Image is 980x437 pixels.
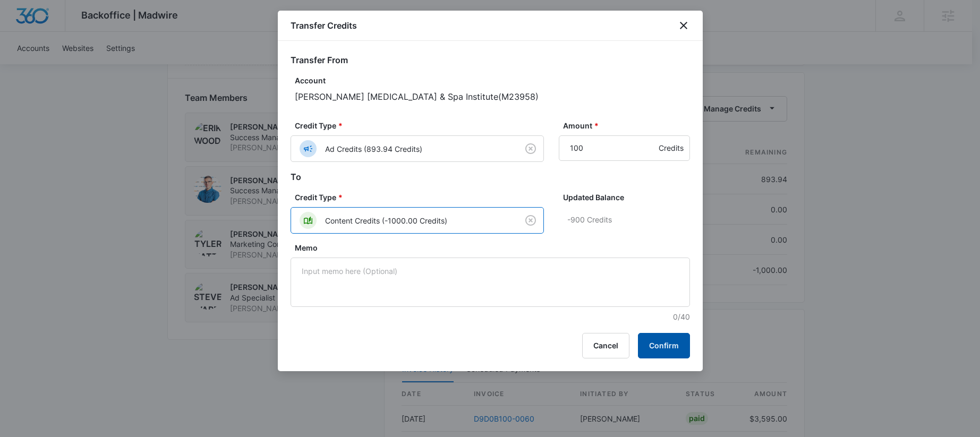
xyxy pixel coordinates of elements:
label: Amount [563,120,694,131]
button: Confirm [638,333,690,358]
div: Credits [659,135,684,161]
h2: Transfer From [291,54,690,66]
button: Clear [522,140,539,157]
label: Memo [295,242,694,253]
button: Cancel [582,333,629,358]
h2: To [291,170,690,183]
label: Credit Type [295,192,548,203]
label: Credit Type [295,120,548,131]
label: Updated Balance [563,192,694,203]
p: 0/40 [295,311,690,322]
p: -900 Credits [567,207,690,233]
p: [PERSON_NAME] [MEDICAL_DATA] & Spa Institute ( M23958 ) [295,90,690,103]
button: Clear [522,212,539,229]
p: Ad Credits (893.94 Credits) [325,143,422,155]
h1: Transfer Credits [291,19,357,32]
p: Account [295,75,690,86]
p: Content Credits (-1000.00 Credits) [325,215,447,226]
button: close [677,19,690,32]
